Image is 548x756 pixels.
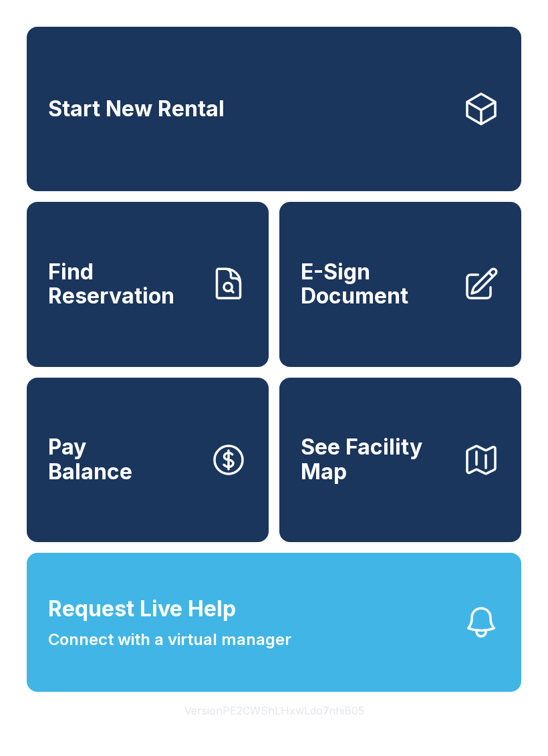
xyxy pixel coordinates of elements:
a: PayBalance [27,378,269,542]
span: Request Live Help [48,593,236,625]
span: Pay Balance [48,435,132,484]
button: See Facility Map [279,378,521,542]
button: Request Live HelpConnect with a virtual manager [27,553,521,692]
span: Start New Rental [48,97,225,122]
span: Connect with a virtual manager [48,628,291,652]
button: VersionPE2CWShLHxwLdo7nhiB05 [174,692,375,729]
span: E-Sign Document [301,260,452,309]
a: Find Reservation [27,202,269,366]
span: See Facility Map [301,435,452,484]
a: E-Sign Document [279,202,521,366]
span: Find Reservation [48,260,199,309]
a: Start New Rental [27,27,521,191]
